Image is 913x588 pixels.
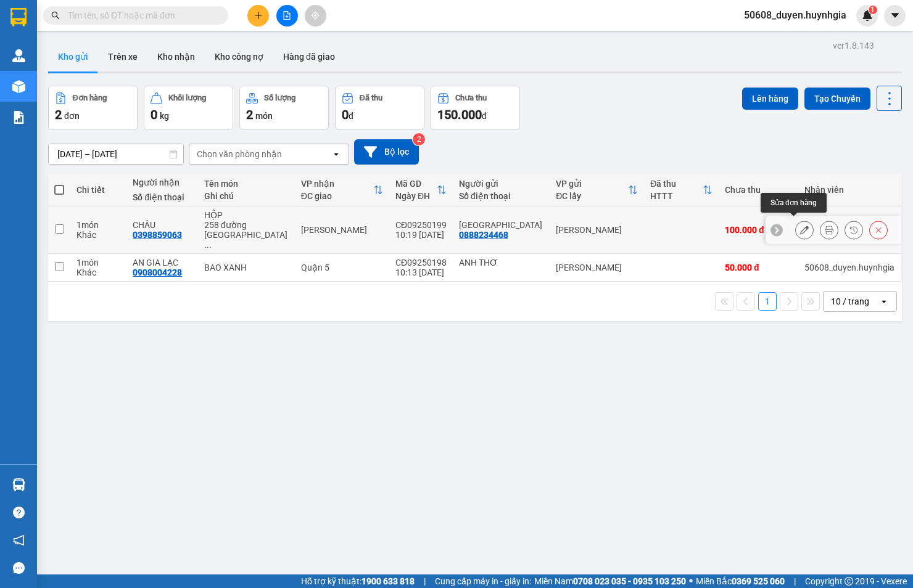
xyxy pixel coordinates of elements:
th: Toggle SortBy [644,174,719,206]
img: solution-icon [12,111,25,124]
button: Kho nhận [147,42,205,71]
div: [PERSON_NAME] [556,263,638,272]
th: Toggle SortBy [389,174,453,206]
button: 1 [758,292,777,311]
span: 2 [246,107,253,122]
div: 258 đường số 8 Bình Hưng Hòa A Bình Tân [204,220,289,250]
div: Quận 5 [301,263,383,272]
div: Chưa thu [725,185,792,195]
div: 10:13 [DATE] [395,267,447,277]
div: Đã thu [650,179,703,189]
button: file-add [276,5,298,27]
strong: [PERSON_NAME] [72,15,147,27]
img: warehouse-icon [12,80,25,93]
div: CHÂU [133,220,191,230]
div: CĐ09250198 [395,258,447,267]
div: Người gửi [459,179,543,189]
div: Chi tiết [76,185,120,195]
div: 10:19 [DATE] [395,230,447,240]
div: Số lượng [264,94,295,102]
span: 0 [151,107,157,122]
svg: open [331,149,341,159]
div: ĐC giao [301,191,373,201]
span: ĐC: 275H [PERSON_NAME] [94,55,169,62]
span: message [13,562,25,574]
span: caret-down [890,10,901,21]
img: logo-vxr [10,8,27,27]
div: HỘP [204,210,289,220]
div: Đã thu [360,94,382,102]
span: ĐC: 449 Trường Chinh Cam Đức [PERSON_NAME][GEOGRAPHIC_DATA] [5,49,80,68]
button: caret-down [884,5,906,27]
span: notification [13,534,25,546]
div: Số điện thoại [459,191,543,201]
div: 50608_duyen.huynhgia [804,263,894,272]
div: ANH THƠ [459,258,543,267]
div: Chưa thu [455,94,487,102]
strong: 0708 023 035 - 0935 103 250 [573,576,686,586]
div: 10 / trang [831,295,869,308]
div: Chọn văn phòng nhận [197,148,282,160]
span: file-add [283,11,291,20]
div: 0398859063 [133,230,182,240]
div: Ngày ĐH [395,191,437,201]
div: 1 món [76,258,120,267]
div: ĐC lấy [556,191,628,201]
button: Bộ lọc [354,139,419,165]
div: Tên món [204,179,289,189]
span: 0 [342,107,349,122]
button: Lên hàng [742,88,798,110]
div: 0888234468 [459,230,508,240]
div: [PERSON_NAME] [556,225,638,235]
div: CĐ09250199 [395,220,447,230]
div: VP gửi [556,179,628,189]
img: icon-new-feature [862,10,873,21]
div: Khác [76,230,120,240]
div: Sửa đơn hàng [795,221,814,239]
button: Khối lượng0kg [144,86,233,130]
div: Mã GD [395,179,437,189]
img: logo [5,5,36,36]
button: Số lượng2món [239,86,329,130]
span: aim [311,11,320,20]
div: Khối lượng [168,94,206,102]
sup: 2 [413,133,425,145]
button: plus [247,5,269,27]
div: 1 món [76,220,120,230]
div: Nhân viên [804,185,894,195]
span: question-circle [13,507,25,518]
span: ĐT:0905000767 [5,73,46,80]
div: Người nhận [133,178,191,187]
span: kg [160,111,169,121]
div: Đơn hàng [73,94,107,102]
span: ... [204,240,212,250]
span: | [424,574,426,588]
strong: 0369 525 060 [732,576,785,586]
span: plus [254,11,263,20]
span: 150.000 [437,107,482,122]
sup: 1 [869,6,877,14]
span: ⚪️ [689,579,693,584]
span: đ [349,111,353,121]
th: Toggle SortBy [295,174,389,206]
button: Tạo Chuyến [804,88,870,110]
button: Đã thu0đ [335,86,424,130]
svg: open [879,296,889,306]
div: Ghi chú [204,191,289,201]
button: Trên xe [98,42,147,71]
div: Khác [76,267,120,277]
span: 2 [55,107,62,122]
div: 100.000 đ [725,225,792,235]
input: Tìm tên, số ĐT hoặc mã đơn [68,9,213,22]
div: [PERSON_NAME] [301,225,383,235]
div: BAO XANH [204,263,289,272]
input: Select a date range. [49,144,183,164]
div: VP nhận [301,179,373,189]
span: 50608_duyen.huynhgia [734,7,856,23]
span: ĐT: 02839204577, 02839201727, 02839204577 [94,70,180,83]
button: Kho công nợ [205,42,273,71]
button: Kho gửi [48,42,98,71]
div: ver 1.8.143 [833,39,874,52]
img: warehouse-icon [12,49,25,62]
span: VP Gửi: [PERSON_NAME] [5,40,76,46]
